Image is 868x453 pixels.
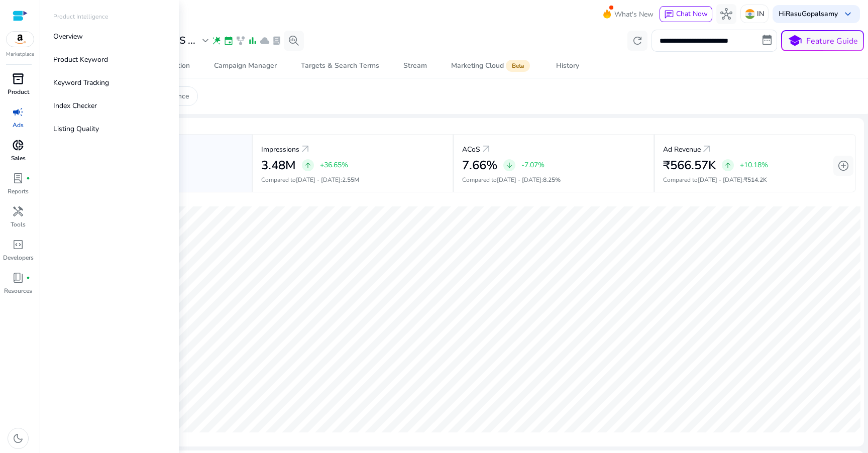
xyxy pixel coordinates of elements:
p: Sales [11,154,26,163]
p: Ad Revenue [663,144,701,155]
h2: ₹566.57K [663,158,716,173]
button: add_circle [833,156,853,176]
span: family_history [236,36,246,46]
span: chat [664,10,674,20]
p: Impressions [261,144,299,155]
a: arrow_outward [480,143,492,155]
a: arrow_outward [299,143,311,155]
button: schoolFeature Guide [781,30,864,51]
span: book_4 [12,272,24,284]
p: -7.07% [521,162,545,169]
span: arrow_upward [724,161,732,169]
span: ₹514.2K [744,176,767,184]
span: lab_profile [272,36,282,46]
span: fiber_manual_record [26,276,30,280]
button: hub [716,4,736,24]
span: [DATE] - [DATE] [497,176,541,184]
p: +10.18% [740,162,768,169]
span: search_insights [288,35,300,47]
span: fiber_manual_record [26,176,30,180]
div: History [556,62,579,69]
p: Ads [13,121,24,130]
p: Product [8,87,29,96]
b: RasuGopalsamy [786,9,838,19]
span: add_circle [837,160,849,172]
span: Chat Now [676,9,708,19]
p: Compared to : [261,175,445,184]
span: hub [720,8,732,20]
span: Beta [506,60,530,72]
p: Product Intelligence [53,12,108,21]
span: arrow_downward [505,161,513,169]
h2: 3.48M [261,158,296,173]
span: wand_stars [211,36,222,46]
p: Compared to : [462,175,645,184]
button: search_insights [284,31,304,51]
div: Campaign Manager [214,62,277,69]
p: IN [757,5,764,23]
span: campaign [12,106,24,118]
span: dark_mode [12,432,24,444]
p: Product Keyword [53,54,108,65]
span: keyboard_arrow_down [842,8,854,20]
span: [DATE] - [DATE] [296,176,341,184]
span: bar_chart [248,36,258,46]
h2: 7.66% [462,158,497,173]
p: +36.65% [320,162,348,169]
span: expand_more [199,35,211,47]
span: handyman [12,205,24,217]
div: Marketing Cloud [451,62,532,70]
p: Feature Guide [806,35,858,47]
p: Compared to : [663,175,847,184]
span: lab_profile [12,172,24,184]
span: What's New [614,6,654,23]
p: Reports [8,187,29,196]
div: Stream [403,62,427,69]
button: chatChat Now [660,6,712,22]
p: Hi [779,11,838,18]
img: in.svg [745,9,755,19]
p: Overview [53,31,83,42]
p: Tools [11,220,26,229]
span: school [788,34,802,48]
p: Keyword Tracking [53,77,109,88]
span: arrow_upward [304,161,312,169]
img: amazon.svg [7,32,34,47]
span: event [224,36,234,46]
span: 2.55M [342,176,359,184]
p: Developers [3,253,34,262]
button: refresh [627,31,647,51]
span: donut_small [12,139,24,151]
span: [DATE] - [DATE] [698,176,742,184]
p: Resources [4,286,32,295]
div: Targets & Search Terms [301,62,379,69]
span: cloud [260,36,270,46]
p: ACoS [462,144,480,155]
a: arrow_outward [701,143,713,155]
span: inventory_2 [12,73,24,85]
p: Index Checker [53,100,97,111]
span: 8.25% [543,176,561,184]
p: Marketplace [6,51,34,58]
span: code_blocks [12,239,24,251]
p: Listing Quality [53,124,99,134]
span: refresh [631,35,643,47]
